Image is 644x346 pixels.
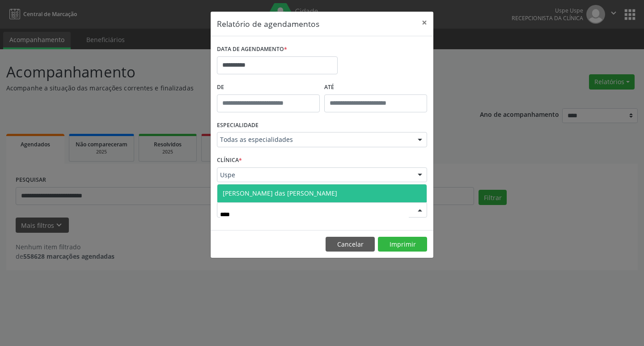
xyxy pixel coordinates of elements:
[324,81,427,94] label: ATÉ
[378,237,427,252] button: Imprimir
[217,119,258,132] label: ESPECIALIDADE
[415,12,433,34] button: Close
[220,171,409,179] span: Uspe
[220,135,409,144] span: Todas as especialidades
[223,189,337,197] span: [PERSON_NAME] das [PERSON_NAME]
[217,81,320,94] label: De
[217,154,242,167] label: CLÍNICA
[326,237,375,252] button: Cancelar
[217,43,287,56] label: DATA DE AGENDAMENTO
[217,18,319,30] h5: Relatório de agendamentos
